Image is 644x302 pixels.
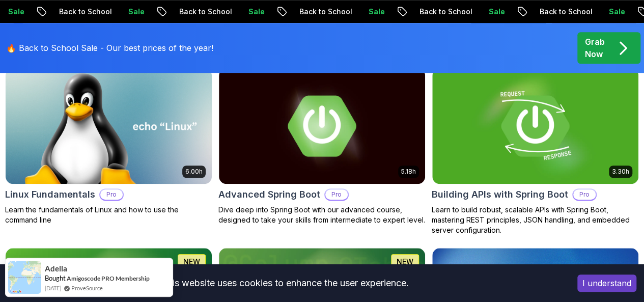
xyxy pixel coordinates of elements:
p: Learn the fundamentals of Linux and how to use the command line [5,205,212,225]
span: [DATE] [45,284,61,292]
p: Sale [240,7,273,17]
p: Grab Now [585,36,605,60]
p: Back to School [411,7,481,17]
h2: Building APIs with Spring Boot [432,187,568,202]
a: ProveSource [71,284,103,292]
p: 6.00h [185,168,203,176]
img: Building APIs with Spring Boot card [432,68,638,184]
a: Advanced Spring Boot card5.18hAdvanced Spring BootProDive deep into Spring Boot with our advanced... [218,68,426,225]
p: Sale [481,7,513,17]
img: Advanced Spring Boot card [219,68,425,184]
p: NEW [397,257,413,267]
p: NEW [183,257,200,267]
p: 5.18h [401,168,416,176]
p: Back to School [51,7,120,17]
p: Dive deep into Spring Boot with our advanced course, designed to take your skills from intermedia... [218,205,426,225]
a: Building APIs with Spring Boot card3.30hBuilding APIs with Spring BootProLearn to build robust, s... [432,68,639,235]
p: Back to School [291,7,360,17]
a: Linux Fundamentals card6.00hLinux FundamentalsProLearn the fundamentals of Linux and how to use t... [5,68,212,225]
span: Bought [45,274,66,282]
div: This website uses cookies to enhance the user experience. [8,272,562,294]
a: Amigoscode PRO Membership [67,274,150,282]
img: provesource social proof notification image [8,261,41,294]
p: Pro [573,189,596,200]
img: Linux Fundamentals card [6,68,212,184]
span: Adella [45,264,67,273]
p: 3.30h [612,168,629,176]
p: Sale [360,7,393,17]
h2: Advanced Spring Boot [218,187,320,202]
p: Learn to build robust, scalable APIs with Spring Boot, mastering REST principles, JSON handling, ... [432,205,639,235]
p: Sale [120,7,153,17]
p: Sale [601,7,633,17]
p: Pro [100,189,123,200]
p: Back to School [531,7,601,17]
p: Back to School [171,7,240,17]
p: 🔥 Back to School Sale - Our best prices of the year! [6,42,213,54]
h2: Linux Fundamentals [5,187,95,202]
button: Accept cookies [577,274,636,292]
p: Pro [325,189,348,200]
